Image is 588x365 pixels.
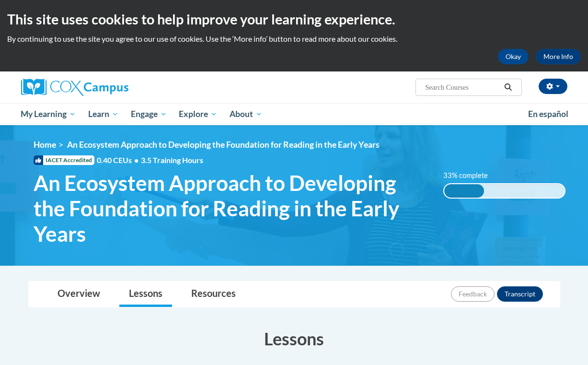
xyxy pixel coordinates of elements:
[528,109,568,119] span: En español
[424,82,501,93] input: Search Courses
[522,104,575,124] a: En español
[223,103,268,125] a: About
[48,282,110,307] a: Overview
[230,108,262,120] span: About
[97,155,141,165] span: 0.40 CEUs
[82,103,125,125] a: Learn
[15,103,82,125] a: My Learning
[34,140,56,150] a: Home
[67,140,380,150] span: An Ecosystem Approach to Developing the Foundation for Reading in the Early Years
[28,327,560,351] h3: Lessons
[21,79,194,96] a: Cox Campus
[536,49,581,64] a: More Info
[444,184,484,198] div: 33% complete
[179,108,217,120] span: Explore
[498,49,529,64] button: Okay
[21,108,76,120] span: My Learning
[88,108,118,120] span: Learn
[141,155,203,165] span: 3.5 Training Hours
[501,82,515,93] button: Search
[34,170,429,246] span: An Ecosystem Approach to Developing the Foundation for Reading in the Early Years
[497,286,543,302] button: Transcript
[173,103,223,125] a: Explore
[125,103,173,125] a: Engage
[134,155,138,165] span: •
[451,286,495,302] button: Feedback
[7,34,581,44] p: By continuing to use the site you agree to our use of cookies. Use the ‘More info’ button to read...
[131,108,167,120] span: Engage
[34,155,94,165] span: IACET Accredited
[182,282,245,307] a: Resources
[539,79,567,94] button: Account Settings
[443,170,498,181] label: 33% complete
[119,282,172,307] a: Lessons
[21,79,128,96] img: Cox Campus
[7,10,581,29] h2: This site uses cookies to help improve your learning experience.
[14,103,575,125] div: Main menu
